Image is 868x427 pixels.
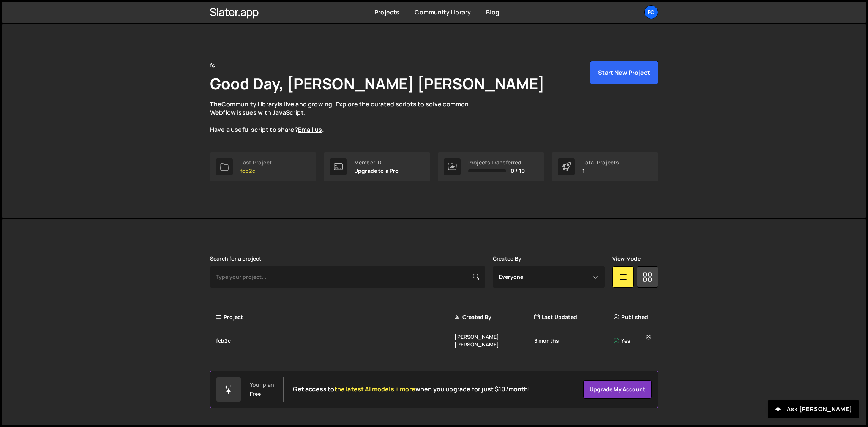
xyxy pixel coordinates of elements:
a: Community Library [221,100,278,108]
p: 1 [582,168,619,174]
div: Project [216,313,455,321]
div: Yes [614,337,653,345]
a: Community Library [415,8,471,16]
button: Ask [PERSON_NAME] [768,400,859,418]
input: Type your project... [210,266,485,288]
div: 3 months [534,337,614,345]
div: Free [250,391,261,397]
div: [PERSON_NAME] [PERSON_NAME] [455,333,534,348]
div: fc [210,61,215,70]
p: Upgrade to a Pro [354,168,399,174]
div: Last Project [240,160,272,166]
p: The is live and growing. Explore the curated scripts to solve common Webflow issues with JavaScri... [210,100,483,134]
div: Projects Transferred [468,160,525,166]
span: 0 / 10 [511,168,525,174]
div: Your plan [250,382,274,388]
div: Published [614,313,653,321]
a: fc [644,5,658,19]
button: Start New Project [590,61,658,84]
div: Last Updated [534,313,614,321]
a: Last Project fcb2c [210,152,316,181]
a: Upgrade my account [583,380,652,399]
label: Search for a project [210,256,261,262]
label: View Mode [612,256,641,262]
a: Blog [486,8,499,16]
a: Email us [298,125,322,134]
div: Created By [455,313,534,321]
div: Member ID [354,160,399,166]
h2: Get access to when you upgrade for just $10/month! [293,386,530,393]
div: fcb2c [216,337,455,345]
a: fcb2c [PERSON_NAME] [PERSON_NAME] 3 months Yes [210,327,658,354]
span: the latest AI models + more [335,385,415,393]
h1: Good Day, [PERSON_NAME] [PERSON_NAME] [210,73,544,94]
label: Created By [493,256,522,262]
div: Total Projects [582,160,619,166]
a: Projects [374,8,399,16]
p: fcb2c [240,168,272,174]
